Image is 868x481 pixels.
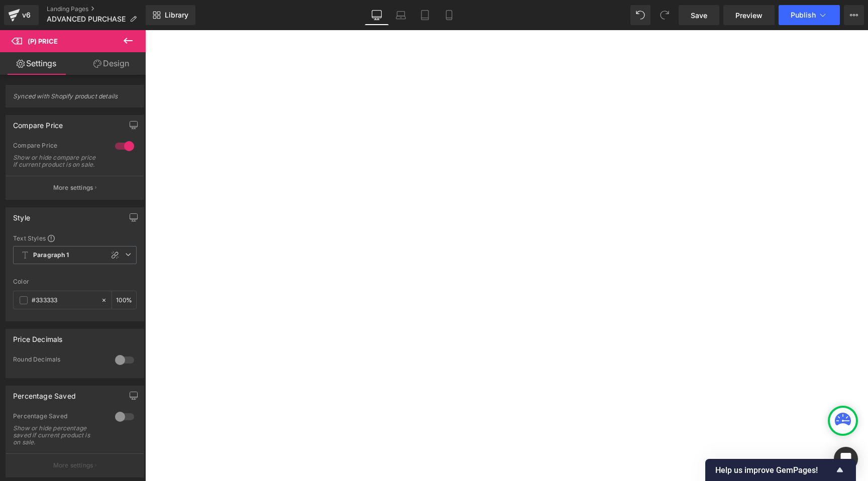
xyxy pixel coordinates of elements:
p: More settings [53,461,93,470]
button: Publish [779,5,840,25]
div: Percentage Saved [13,412,105,423]
button: More [844,5,864,25]
div: Color [13,278,137,285]
span: Publish [791,11,816,19]
div: Round Decimals [13,355,105,366]
a: Landing Pages [47,5,146,13]
div: Show or hide percentage saved if current product is on sale. [13,425,103,446]
div: Compare Price [13,142,105,152]
span: Preview [735,10,763,21]
div: % [112,291,136,309]
div: Compare Price [13,115,63,130]
input: Color [32,295,96,306]
div: Text Styles [13,234,137,242]
a: New Library [146,5,195,25]
a: Laptop [389,5,413,25]
span: Save [691,10,707,21]
div: Style [13,208,30,222]
div: Show or hide compare price if current product is on sale. [13,154,103,168]
div: v6 [20,9,33,22]
a: Mobile [437,5,461,25]
span: Help us improve GemPages! [715,465,834,475]
p: More settings [53,183,93,192]
span: Synced with Shopify product details [13,92,137,107]
button: Show survey - Help us improve GemPages! [715,464,846,476]
div: Price Decimals [13,329,63,343]
a: Desktop [365,5,389,25]
div: Open Intercom Messenger [834,447,858,471]
button: More settings [6,453,144,477]
a: v6 [4,5,39,25]
div: Percentage Saved [13,386,76,400]
button: Redo [655,5,675,25]
span: ADVANCED PURCHASE [47,15,126,23]
a: Tablet [413,5,437,25]
span: Library [165,11,188,20]
a: Design [75,52,148,75]
button: Undo [630,5,650,25]
span: (P) Price [28,37,58,45]
button: More settings [6,176,144,199]
b: Paragraph 1 [33,251,69,260]
a: Preview [723,5,775,25]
